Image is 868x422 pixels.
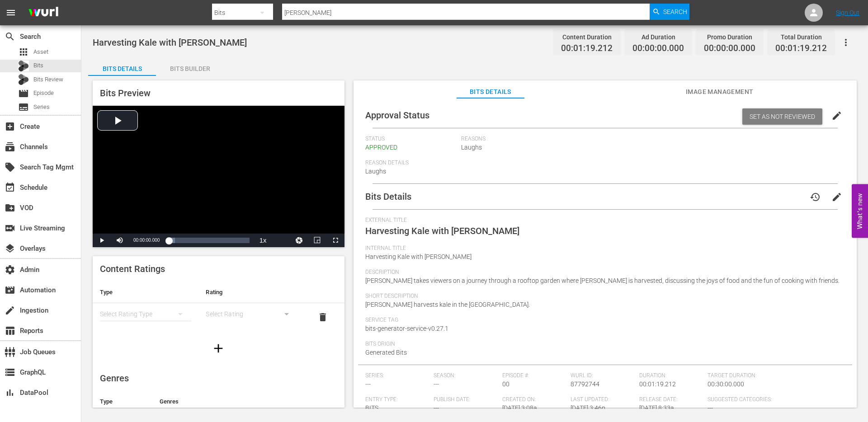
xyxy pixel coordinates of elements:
[571,396,635,403] span: Last Updated:
[775,31,827,43] div: Total Duration
[686,86,754,98] span: Image Management
[88,58,156,76] button: Bits Details
[826,105,848,127] button: edit
[33,61,43,70] span: Bits
[804,186,826,208] button: history
[5,367,15,378] span: GraphQL
[663,4,687,20] span: Search
[33,47,48,56] span: Asset
[365,293,840,300] span: Short Description
[365,225,519,236] span: Harvesting Kale with [PERSON_NAME]
[561,43,613,54] span: 00:01:19.212
[852,184,868,238] button: Open Feedback Widget
[434,372,498,380] span: Season:
[831,192,842,202] span: edit
[365,404,378,412] span: BITS
[93,106,344,247] div: Video Player
[365,168,386,175] span: Laughs
[18,74,29,85] div: Bits Review
[742,108,822,125] button: Set as Not Reviewed
[434,396,498,403] span: Publish Date:
[708,404,713,412] span: ---
[365,144,397,151] span: APPROVED
[836,9,859,16] a: Sign Out
[742,113,822,120] span: Set as Not Reviewed
[312,306,334,328] button: delete
[88,58,156,80] div: Bits Details
[365,245,840,252] span: Internal Title
[33,103,50,112] span: Series
[365,341,840,348] span: Bits Origin
[708,372,840,380] span: Target Duration:
[5,31,15,42] span: Search
[502,396,566,403] span: Created On:
[18,102,29,113] span: Series
[93,281,344,331] table: simple table
[810,192,821,202] span: history
[365,396,429,403] span: Entry Type:
[5,202,15,213] span: VOD
[290,234,308,247] button: Jump To Time
[434,404,439,412] span: ---
[632,43,684,54] span: 00:00:00.000
[639,380,676,388] span: 00:01:19.212
[365,159,840,167] span: Reason Details
[100,373,129,384] span: Genres
[365,372,429,380] span: Series:
[18,88,29,99] span: Episode
[169,238,249,243] div: Progress Bar
[5,264,15,275] span: Admin
[100,88,151,98] span: Bits Preview
[704,43,755,54] span: 00:00:00.000
[365,269,840,276] span: Description
[365,380,371,388] span: ---
[22,2,65,23] img: ans4CAIJ8jUAAAAAAAAAAAAAAAAAAAAAAAAgQb4GAAAAAAAAAAAAAAAAAAAAAAAAJMjXAAAAAAAAAAAAAAAAAAAAAAAAgAT5G...
[133,238,160,243] span: 00:00:00.000
[18,61,29,71] div: Bits
[461,136,840,143] span: Reasons
[365,217,840,224] span: External Title
[502,404,537,412] span: [DATE] 3:08a
[639,396,703,403] span: Release Date:
[254,234,272,247] button: Playback Rate
[5,285,15,295] span: Automation
[326,234,344,247] button: Fullscreen
[650,4,689,20] button: Search
[502,380,509,388] span: 00
[5,325,15,336] span: Reports
[111,234,129,247] button: Mute
[156,58,224,80] div: Bits Builder
[502,372,566,380] span: Episode #:
[365,277,840,284] span: [PERSON_NAME] takes viewers on a journey through a rooftop garden where [PERSON_NAME] is harveste...
[93,281,198,303] th: Type
[365,136,457,143] span: Status
[156,58,224,76] button: Bits Builder
[461,144,482,151] span: Laughs
[826,186,848,208] button: edit
[704,31,755,43] div: Promo Duration
[831,110,842,121] span: edit
[33,89,54,98] span: Episode
[5,162,15,173] span: Search Tag Mgmt
[434,380,439,388] span: ---
[365,253,472,260] span: Harvesting Kale with [PERSON_NAME]
[5,7,16,18] span: menu
[317,312,328,323] span: delete
[33,75,63,84] span: Bits Review
[365,301,530,308] span: [PERSON_NAME] harvests kale in the [GEOGRAPHIC_DATA].
[152,391,319,413] th: Genres
[5,223,15,234] span: Live Streaming
[365,191,411,202] span: Bits Details
[571,380,599,388] span: 87792744
[365,110,429,121] span: Approval Status
[5,243,15,254] span: Overlays
[708,396,840,403] span: Suggested Categories:
[5,347,15,357] span: Job Queues
[708,380,744,388] span: 00:30:00.000
[365,325,448,332] span: bits-generator-service-v0.27.1
[365,349,407,356] span: Generated Bits
[93,391,152,413] th: Type
[457,86,524,98] span: Bits Details
[639,404,674,412] span: [DATE] 8:33a
[100,263,165,274] span: Content Ratings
